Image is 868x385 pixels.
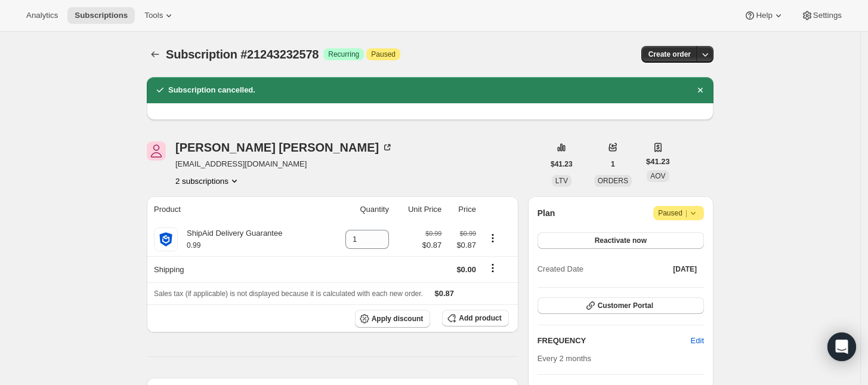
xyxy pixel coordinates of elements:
[67,7,135,24] button: Subscriptions
[555,177,568,185] span: LTV
[684,331,711,350] button: Edit
[175,158,393,170] span: [EMAIL_ADDRESS][DOMAIN_NAME]
[611,159,615,169] span: 1
[137,7,182,24] button: Tools
[147,46,163,63] button: Subscriptions
[175,175,240,187] button: Product actions
[538,354,591,363] span: Every 2 months
[646,156,670,168] span: $41.23
[813,11,842,20] span: Settings
[147,256,327,282] th: Shipping
[538,335,691,347] h2: FREQUENCY
[422,239,442,251] span: $0.87
[794,7,849,24] button: Settings
[327,196,393,223] th: Quantity
[598,301,653,310] span: Customer Portal
[154,289,423,298] span: Sales tax (if applicable) is not displayed because it is calculated with each new order.
[26,11,58,20] span: Analytics
[355,310,431,328] button: Apply discount
[425,230,441,237] small: $0.99
[604,156,622,173] button: 1
[737,7,791,24] button: Help
[328,50,359,59] span: Recurring
[538,207,555,219] h2: Plan
[393,196,445,223] th: Unit Price
[445,196,480,223] th: Price
[673,264,697,274] span: [DATE]
[442,310,508,327] button: Add product
[178,227,282,251] div: ShipAid Delivery Guarantee
[598,177,628,185] span: ORDERS
[538,297,704,314] button: Customer Portal
[372,314,424,324] span: Apply discount
[827,332,856,361] div: Open Intercom Messenger
[449,239,476,251] span: $0.87
[166,48,319,61] span: Subscription #21243232578
[456,265,476,274] span: $0.00
[595,236,647,245] span: Reactivate now
[459,313,501,323] span: Add product
[691,335,704,347] span: Edit
[543,156,580,173] button: $41.23
[483,261,502,275] button: Shipping actions
[551,159,573,169] span: $41.23
[371,50,396,59] span: Paused
[641,46,698,63] button: Create order
[154,227,178,251] img: product img
[756,11,772,20] span: Help
[538,232,704,249] button: Reactivate now
[648,50,691,59] span: Create order
[685,208,687,218] span: |
[168,84,255,96] h2: Subscription cancelled.
[19,7,65,24] button: Analytics
[435,289,455,298] span: $0.87
[483,232,502,245] button: Product actions
[144,11,163,20] span: Tools
[692,82,709,98] button: Dismiss notification
[147,141,166,161] span: Jenifer Kelczewski
[658,207,699,219] span: Paused
[666,261,704,278] button: [DATE]
[147,196,327,223] th: Product
[75,11,128,20] span: Subscriptions
[650,172,665,180] span: AOV
[187,241,200,250] small: 0.99
[460,230,476,237] small: $0.99
[538,263,583,275] span: Created Date
[175,141,393,153] div: [PERSON_NAME] [PERSON_NAME]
